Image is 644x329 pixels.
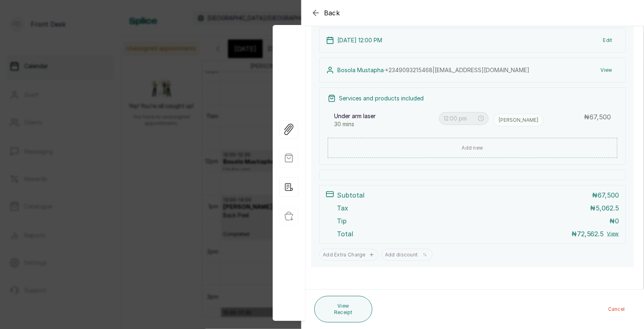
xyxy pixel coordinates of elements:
[385,67,529,73] span: +234 9093215468 | [EMAIL_ADDRESS][DOMAIN_NAME]
[602,302,631,317] button: Cancel
[444,114,477,123] input: Select time
[592,190,619,200] p: ₦
[328,138,617,158] button: Add new
[337,36,382,44] p: [DATE] 12:00 PM
[571,229,604,239] p: ₦
[596,204,619,212] span: 5,062.5
[584,112,611,122] p: ₦
[381,249,433,261] button: Add discount
[590,203,619,213] p: ₦
[311,8,340,18] button: Back
[337,190,364,200] p: Subtotal
[499,117,538,123] p: [PERSON_NAME]
[314,296,372,323] button: View Receipt
[577,230,604,238] span: 72,562.5
[324,8,340,18] span: Back
[609,216,619,226] p: ₦
[598,191,619,199] span: 67,500
[615,217,619,225] span: 0
[337,229,353,239] p: Total
[339,94,424,102] p: Services and products included
[334,120,434,128] p: 30 mins
[334,112,376,120] p: Under arm laser
[594,63,619,77] button: View
[607,231,619,237] button: View
[319,249,378,261] button: Add Extra Charge
[337,66,529,74] p: Bosola Mustapha ·
[590,113,611,121] span: 67,500
[337,203,348,213] p: Tax
[337,216,347,226] p: Tip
